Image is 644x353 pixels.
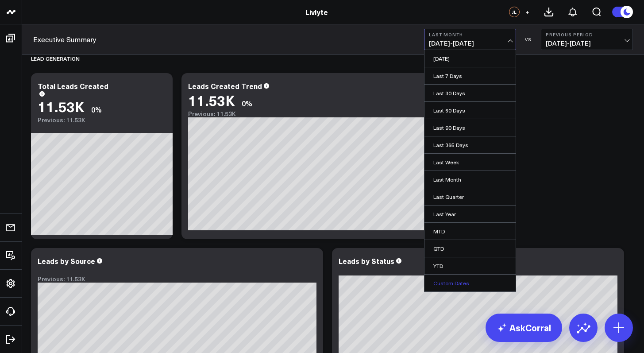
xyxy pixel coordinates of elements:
a: Last 90 Days [424,119,516,136]
a: Last Week [424,154,516,171]
a: AskCorral [486,314,562,342]
div: Previous: 11.53K [188,110,467,117]
div: 11.53K [188,92,235,108]
a: Last 365 Days [424,136,516,153]
a: Last Year [424,206,516,222]
button: + [522,7,532,17]
div: Previous: 11.53K [38,116,166,124]
button: Last Month[DATE]-[DATE] [424,29,516,50]
span: + [525,9,529,15]
b: Last Month [429,32,511,37]
a: Livlyte [305,7,328,17]
a: Last 30 Days [424,85,516,101]
div: VS [521,37,536,42]
div: Previous: 11.53K [38,275,316,283]
b: Previous Period [546,32,628,37]
a: Executive Summary [33,35,96,44]
div: Leads Created Trend [188,81,262,91]
a: [DATE] [424,50,516,67]
div: Lead Generation [31,48,80,69]
div: 11.53K [38,98,85,114]
a: Last 60 Days [424,102,516,119]
div: JL [509,7,520,17]
div: Leads by Status [339,256,394,266]
a: Last Quarter [424,188,516,205]
div: Leads by Source [38,256,95,266]
div: 0% [91,105,102,114]
a: MTD [424,223,516,240]
div: 0% [242,98,252,108]
span: [DATE] - [DATE] [546,40,628,47]
button: Previous Period[DATE]-[DATE] [541,29,633,50]
span: [DATE] - [DATE] [429,40,511,47]
a: QTD [424,240,516,257]
a: Custom Dates [424,275,516,291]
div: Total Leads Created [38,81,108,91]
a: Last Month [424,171,516,188]
a: YTD [424,257,516,274]
a: Last 7 Days [424,67,516,84]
